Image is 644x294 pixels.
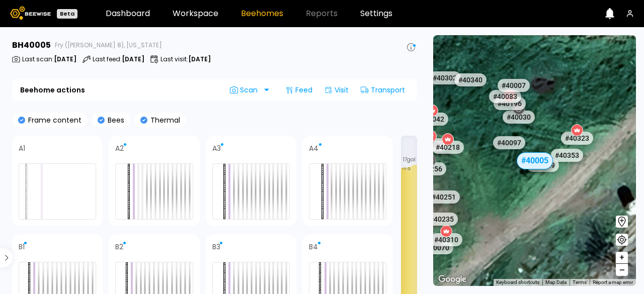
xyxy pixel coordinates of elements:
button: Keyboard shortcuts [496,279,539,286]
a: Open this area in Google Maps (opens a new window) [436,273,469,286]
span: Fry ([PERSON_NAME] 8), [US_STATE] [55,42,162,48]
a: Settings [360,10,392,18]
h4: A4 [309,145,318,152]
b: [DATE] [54,55,76,63]
div: # 40218 [432,141,464,154]
a: Beehomes [241,10,283,18]
p: Frame content [25,117,82,124]
button: + [616,252,628,264]
h4: A1 [19,145,25,152]
a: Terms (opens in new tab) [573,279,587,285]
div: # 40196 [494,96,526,110]
p: Bees [105,117,124,124]
p: Thermal [147,117,180,124]
div: # 40005 [517,152,553,169]
div: Visit [320,82,353,98]
img: Google [436,273,469,286]
div: # 40340 [454,73,487,86]
b: [DATE] [188,55,211,63]
b: [DATE] [122,55,144,63]
div: Feed [281,82,316,98]
a: Report a map error [593,279,633,285]
div: # 40256 [414,162,446,175]
p: Last visit : [160,56,211,62]
p: Last feed : [93,56,144,62]
b: Beehome actions [20,86,85,93]
h3: BH 40005 [12,41,51,49]
span: – [619,264,625,276]
h4: A2 [115,145,124,152]
div: Beta [57,9,77,19]
span: Scan [230,86,261,94]
h4: B4 [309,243,318,250]
button: – [616,264,628,276]
span: Reports [306,10,338,18]
div: # 40007 [497,79,529,92]
div: # 40353 [551,148,583,161]
span: 17 gal [403,157,416,162]
a: Workspace [173,10,218,18]
p: Last scan : [22,56,76,62]
div: # 40042 [416,113,448,126]
div: # 40235 [425,212,457,225]
h4: A3 [212,145,221,152]
div: # 40369 [527,158,559,171]
h4: B2 [115,243,123,250]
div: # 40070 [421,241,453,254]
div: # 40097 [493,136,525,149]
div: # 40310 [430,233,462,246]
div: # 40302 [428,71,460,84]
div: # 40030 [503,110,535,123]
div: # 40251 [428,190,460,204]
div: # 40323 [561,132,593,145]
span: + [619,251,625,264]
h4: B1 [19,243,25,250]
div: Transport [357,82,409,98]
h4: B3 [212,243,220,250]
button: Map Data [545,279,567,286]
img: Beewise logo [10,7,51,20]
a: Dashboard [106,10,150,18]
div: # 40083 [489,90,521,103]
